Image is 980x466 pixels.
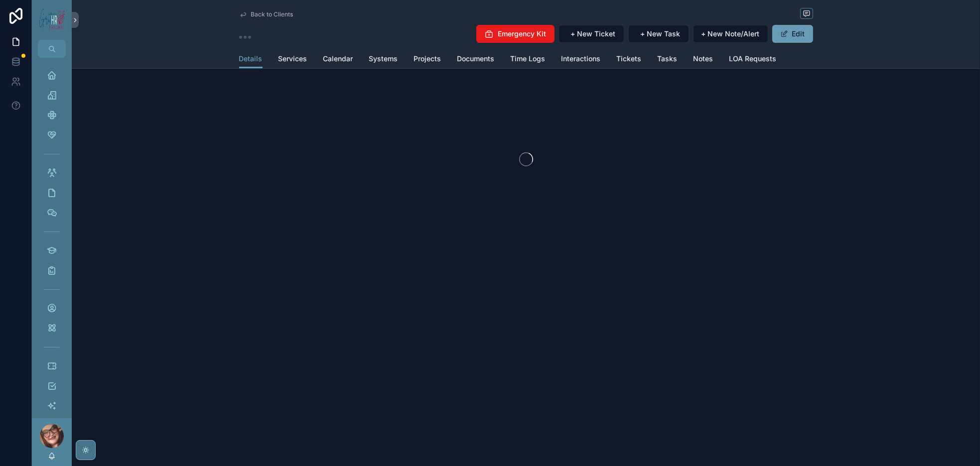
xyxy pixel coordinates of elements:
span: Back to Clients [251,10,293,18]
a: LOA Requests [729,50,777,70]
span: Projects [414,54,441,64]
span: Services [279,54,307,64]
span: Calendar [323,54,353,64]
a: Details [239,50,263,69]
button: + New Ticket [559,25,624,43]
a: Projects [414,50,441,70]
a: Services [279,50,307,70]
span: Emergency Kit [498,29,547,39]
span: + New Ticket [571,29,616,39]
a: Time Logs [511,50,546,70]
span: Details [239,54,263,64]
button: + New Task [628,25,689,43]
span: LOA Requests [729,54,777,64]
a: Calendar [323,50,353,70]
span: Systems [369,54,398,64]
div: scrollable content [32,58,72,418]
span: Documents [457,54,495,64]
span: Interactions [561,54,601,64]
button: Edit [772,25,813,43]
span: Notes [694,54,713,64]
a: Tickets [617,50,642,70]
a: Systems [369,50,398,70]
button: Emergency Kit [476,25,555,43]
a: Interactions [561,50,601,70]
a: Tasks [658,50,678,70]
a: Documents [457,50,495,70]
span: + New Task [641,29,681,39]
button: + New Note/Alert [693,25,768,43]
span: Tickets [617,54,642,64]
span: Time Logs [511,54,546,64]
a: Back to Clients [239,10,293,18]
span: Tasks [658,54,678,64]
img: App logo [38,5,66,35]
span: + New Note/Alert [701,29,760,39]
a: Notes [694,50,713,70]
